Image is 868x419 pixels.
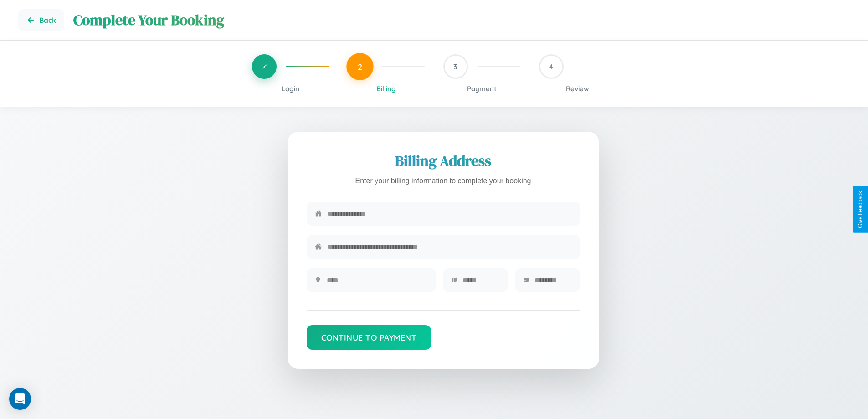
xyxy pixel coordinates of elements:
span: 2 [358,62,362,72]
h1: Complete Your Booking [73,10,850,30]
span: 3 [453,62,457,71]
button: Continue to Payment [307,325,431,350]
span: 4 [549,62,553,71]
div: Give Feedback [857,191,863,228]
span: Payment [467,84,497,93]
span: Billing [376,84,396,93]
span: Review [566,84,589,93]
button: Go back [18,9,64,31]
div: Open Intercom Messenger [9,388,31,410]
span: Login [282,84,299,93]
p: Enter your billing information to complete your booking [307,175,580,188]
h2: Billing Address [307,151,580,171]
